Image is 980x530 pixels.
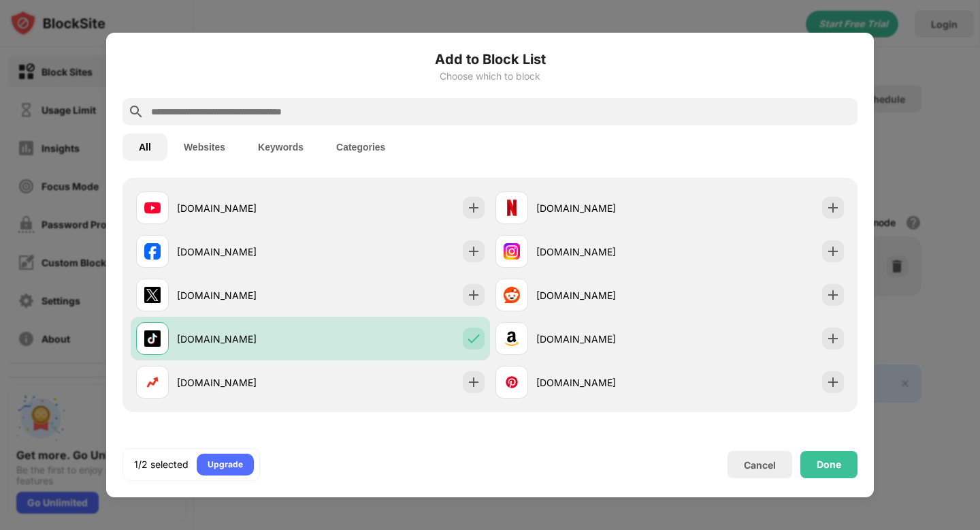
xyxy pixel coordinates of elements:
div: Done [817,459,841,470]
div: [DOMAIN_NAME] [177,245,310,259]
button: Categories [320,134,402,161]
div: [DOMAIN_NAME] [536,201,670,215]
div: [DOMAIN_NAME] [536,288,670,302]
img: favicons [504,287,520,303]
div: Choose which to block [122,71,857,82]
div: [DOMAIN_NAME] [177,332,310,346]
div: 1/2 selected [134,458,189,471]
img: favicons [144,374,161,390]
img: favicons [144,200,161,216]
img: favicons [504,374,520,390]
img: favicons [504,243,520,260]
img: favicons [144,243,161,260]
div: Upgrade [208,458,243,471]
div: [DOMAIN_NAME] [177,201,310,215]
button: Keywords [242,134,320,161]
img: favicons [144,330,161,347]
img: search.svg [128,104,144,120]
button: All [122,134,167,161]
img: favicons [504,200,520,216]
button: Websites [167,134,242,161]
div: Cancel [744,459,776,471]
div: [DOMAIN_NAME] [536,332,670,346]
div: [DOMAIN_NAME] [177,288,310,302]
img: favicons [144,287,161,303]
div: [DOMAIN_NAME] [536,375,670,390]
h6: Add to Block List [122,49,857,69]
img: favicons [504,330,520,347]
div: [DOMAIN_NAME] [536,245,670,259]
div: [DOMAIN_NAME] [177,375,310,390]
